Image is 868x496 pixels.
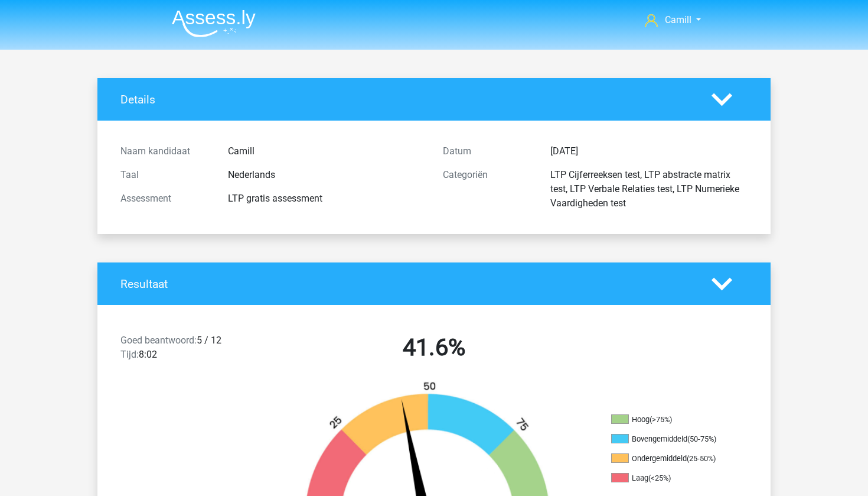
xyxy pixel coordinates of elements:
div: LTP gratis assessment [219,192,434,206]
img: Assessly [172,9,256,37]
a: Camill [640,13,706,27]
div: [DATE] [541,144,756,158]
div: Datum [434,144,541,158]
div: LTP Cijferreeksen test, LTP abstracte matrix test, LTP Verbale Relaties test, LTP Numerieke Vaard... [541,168,756,210]
h2: 41.6% [282,333,586,362]
span: Tijd: [120,349,139,360]
div: Taal [112,168,219,182]
div: Categoriën [434,168,541,210]
div: Nederlands [219,168,434,182]
li: Laag [611,473,729,484]
div: (50-75%) [687,435,716,443]
div: Camill [219,144,434,158]
div: (25-50%) [687,454,716,463]
div: (>75%) [650,415,672,424]
span: Camill [665,14,691,25]
div: Assessment [112,192,219,206]
li: Ondergemiddeld [611,453,729,464]
li: Bovengemiddeld [611,434,729,445]
h4: Details [120,93,694,106]
span: Goed beantwoord: [120,335,197,346]
h4: Resultaat [120,277,694,291]
div: 5 / 12 8:02 [112,333,273,367]
li: Hoog [611,414,729,425]
div: (<25%) [648,474,671,482]
div: Naam kandidaat [112,144,219,158]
